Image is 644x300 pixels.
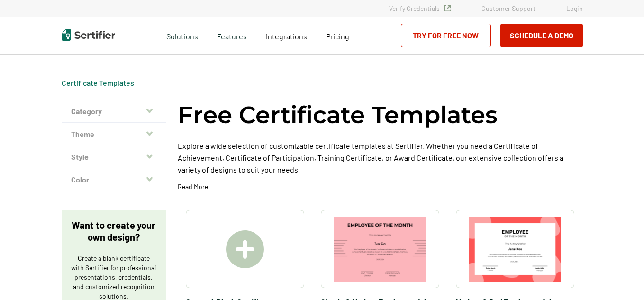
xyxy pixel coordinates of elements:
img: Modern & Red Employee of the Month Certificate Template [469,217,561,282]
span: Features [217,29,247,41]
div: Breadcrumb [62,78,134,88]
button: Category [62,100,166,123]
button: Color [62,168,166,191]
a: Customer Support [481,4,535,12]
a: Login [566,4,583,12]
a: Pricing [326,29,349,41]
a: Try for Free Now [401,24,491,47]
img: Sertifier | Digital Credentialing Platform [62,29,115,41]
p: Read More [178,182,208,191]
span: Pricing [326,32,349,41]
img: Create A Blank Certificate [226,230,264,268]
h1: Free Certificate Templates [178,100,498,130]
span: Certificate Templates [62,78,134,88]
p: Explore a wide selection of customizable certificate templates at Sertifier. Whether you need a C... [178,140,583,175]
span: Solutions [166,29,198,41]
a: Certificate Templates [62,78,134,87]
img: Verified [444,5,451,11]
button: Style [62,145,166,168]
a: Integrations [266,29,307,41]
button: Theme [62,123,166,145]
a: Verify Credentials [389,4,451,12]
span: Integrations [266,32,307,41]
img: Simple & Modern Employee of the Month Certificate Template [334,217,426,282]
p: Want to create your own design? [71,219,156,243]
